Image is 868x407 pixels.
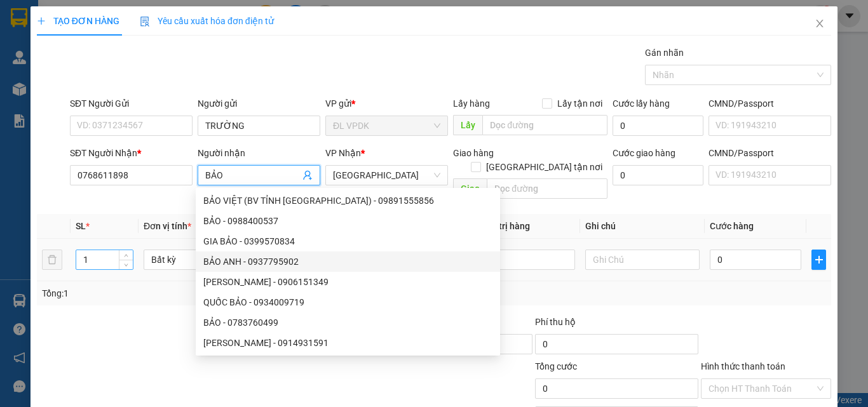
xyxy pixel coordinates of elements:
div: SĐT Người Gửi [70,97,193,110]
span: [GEOGRAPHIC_DATA] tận nơi [481,160,607,174]
span: plus [37,17,46,25]
div: QUANG BẢO - 0914931591 [196,333,500,353]
input: Ghi Chú [585,250,700,270]
div: QUỐC BẢO - 0934009719 [203,295,492,309]
div: SĐT Người Nhận [70,146,193,160]
span: down [123,261,130,269]
span: TẠO ĐƠN HÀNG [37,16,119,26]
input: 0 [483,250,574,270]
div: BẢO - 0783760499 [203,316,492,330]
label: Cước lấy hàng [613,98,670,109]
div: QUỐC BẢO - 0934009719 [196,292,500,312]
div: Tổng: 1 [42,286,336,300]
div: GIA BẢO - 0399570834 [203,234,492,248]
div: BẢO VIỆT (BV TỈNH [GEOGRAPHIC_DATA]) - 09891555856 [203,194,492,208]
span: SL [76,221,86,231]
b: [DOMAIN_NAME] [107,48,175,58]
th: Ghi chú [580,214,705,239]
span: user-add [302,170,313,180]
input: Dọc đường [487,178,607,199]
button: Close [802,6,837,42]
span: Increase Value [119,250,133,260]
span: plus [812,255,825,265]
span: Đơn vị tính [144,221,191,231]
div: Phí thu hộ [535,315,698,334]
input: Cước lấy hàng [613,116,703,136]
span: VP Nhận [325,148,361,158]
label: Cước giao hàng [613,148,675,158]
div: Người nhận [198,146,320,160]
img: logo.jpg [138,16,168,46]
input: Cước giao hàng [613,165,703,185]
div: BẢO - 0783760499 [196,312,500,333]
div: CMND/Passport [709,146,831,160]
div: Người gửi [198,97,320,110]
span: ĐL Quận 5 [333,166,440,185]
div: BẢO HÂN - 0906151349 [196,272,500,292]
img: icon [140,17,150,27]
button: delete [42,250,62,270]
div: BẢO VIỆT (BV TỈNH KHÁNH HÒA) - 09891555856 [196,190,500,211]
span: Tổng cước [535,361,577,371]
span: ĐL VPDK [333,116,440,135]
span: Decrease Value [119,260,133,269]
div: CMND/Passport [709,97,831,110]
b: Phúc An Express [16,82,66,164]
div: BẢO ANH - 0937795902 [203,255,492,269]
div: GIA BẢO - 0399570834 [196,231,500,251]
input: Dọc đường [482,115,607,135]
img: logo.jpg [16,16,79,79]
label: Hình thức thanh toán [701,361,785,371]
span: Giá trị hàng [483,221,530,231]
div: BẢO ANH - 0937795902 [196,251,500,272]
span: up [123,252,130,260]
span: Bất kỳ [151,250,250,269]
span: Yêu cầu xuất hóa đơn điện tử [140,16,274,26]
span: Cước hàng [710,221,754,231]
span: Lấy [453,115,482,135]
div: BẢO - 0988400537 [196,211,500,231]
span: Giao [453,178,487,199]
div: [PERSON_NAME] - 0906151349 [203,275,492,289]
li: (c) 2017 [107,60,175,76]
b: Gửi khách hàng [78,18,126,78]
span: close [815,18,825,29]
span: Lấy tận nơi [552,97,607,110]
button: plus [811,250,826,270]
div: BẢO - 0988400537 [203,214,492,228]
label: Gán nhãn [645,48,684,58]
div: [PERSON_NAME] - 0914931591 [203,336,492,350]
div: VP gửi [325,97,448,110]
span: Lấy hàng [453,98,490,109]
span: Giao hàng [453,148,494,158]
